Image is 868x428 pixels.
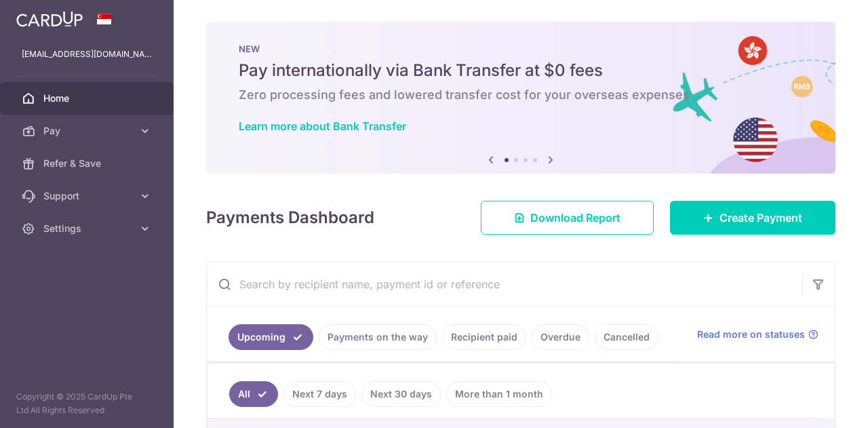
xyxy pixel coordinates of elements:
[670,201,835,235] a: Create Payment
[697,328,805,341] span: Read more on statuses
[229,324,313,350] a: Upcoming
[43,157,133,170] span: Refer & Save
[43,92,133,105] span: Home
[442,324,526,350] a: Recipient paid
[206,206,374,230] h4: Payments Dashboard
[229,381,278,407] a: All
[43,124,133,138] span: Pay
[239,60,803,81] h5: Pay internationally via Bank Transfer at $0 fees
[206,22,835,174] img: Bank transfer banner
[719,210,802,226] span: Create Payment
[239,87,803,103] h6: Zero processing fees and lowered transfer cost for your overseas expenses
[239,119,406,133] a: Learn more about Bank Transfer
[532,324,589,350] a: Overdue
[446,381,552,407] a: More than 1 month
[16,11,83,27] img: CardUp
[43,189,133,203] span: Support
[207,262,802,306] input: Search by recipient name, payment id or reference
[43,222,133,235] span: Settings
[361,381,441,407] a: Next 30 days
[530,210,620,226] span: Download Report
[283,381,356,407] a: Next 7 days
[595,324,658,350] a: Cancelled
[697,328,818,341] a: Read more on statuses
[481,201,654,235] a: Download Report
[22,47,152,61] p: [EMAIL_ADDRESS][DOMAIN_NAME]
[319,324,437,350] a: Payments on the way
[239,43,803,54] p: NEW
